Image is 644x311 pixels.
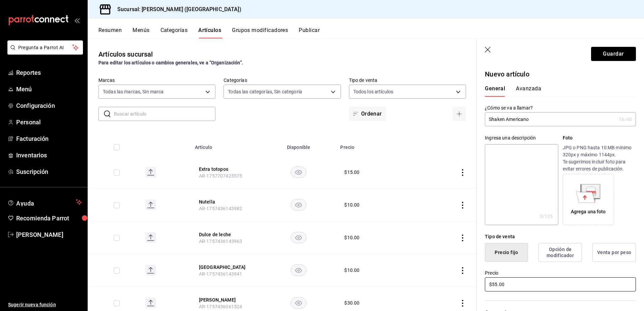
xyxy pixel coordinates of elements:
[199,206,242,211] span: AR-1757436143982
[353,88,393,95] span: Todos los artículos
[344,267,359,274] div: $ 10.00
[349,78,466,83] label: Tipo de venta
[349,107,386,121] button: Ordenar
[344,234,359,241] div: $ 10.00
[261,134,336,156] th: Disponible
[591,47,636,61] button: Guardar
[344,300,359,306] div: $ 30.00
[571,208,606,215] div: Agrega una foto
[224,78,341,83] label: Categorías
[592,243,636,262] button: Venta por peso
[485,243,528,262] button: Precio fijo
[563,134,636,142] p: Foto
[485,271,636,275] label: Precio
[459,235,466,241] button: actions
[485,134,558,142] div: Ingresa una descripción
[199,166,253,173] button: edit-product-location
[485,69,636,79] p: Nuevo artículo
[291,297,306,309] button: availability-product
[299,27,320,38] button: Publicar
[199,231,253,238] button: edit-product-location
[291,166,306,178] button: availability-product
[198,27,221,38] button: Artículos
[564,176,612,223] div: Agrega una foto
[344,201,359,208] div: $ 10.00
[16,118,82,127] span: Personal
[16,134,82,143] span: Facturación
[540,213,553,220] div: 0 /125
[516,85,541,97] button: Avanzada
[74,18,80,23] button: open_drawer_menu
[199,264,253,271] button: edit-product-location
[485,105,636,110] label: ¿Cómo se va a llamar?
[191,134,261,156] th: Artículo
[199,173,242,179] span: AR-1757707425575
[16,230,82,239] span: [PERSON_NAME]
[8,301,82,308] span: Sugerir nueva función
[199,198,253,205] button: edit-product-location
[538,243,582,262] button: Opción de modificador
[485,85,628,97] div: navigation tabs
[232,27,288,38] button: Grupos modificadores
[459,169,466,176] button: actions
[160,27,188,38] button: Categorías
[16,85,82,94] span: Menú
[112,5,241,13] h3: Sucursal: [PERSON_NAME] ([GEOGRAPHIC_DATA])
[16,68,82,77] span: Reportes
[485,277,636,291] input: $0.00
[291,232,306,243] button: availability-product
[291,199,306,211] button: availability-product
[344,169,359,176] div: $ 15.00
[98,49,153,59] div: Artículos sucursal
[16,167,82,176] span: Suscripción
[485,85,505,97] button: General
[5,49,83,56] a: Pregunta a Parrot AI
[619,116,632,123] div: 16 /40
[133,27,149,38] button: Menús
[459,300,466,307] button: actions
[199,304,242,309] span: AR-1757436061524
[103,88,164,95] span: Todas las marcas, Sin marca
[291,265,306,276] button: availability-product
[563,144,636,173] p: JPG o PNG hasta 10 MB mínimo 320px y máximo 1144px. Te sugerimos incluir foto para evitar errores...
[199,239,242,244] span: AR-1757436143963
[16,214,82,223] span: Recomienda Parrot
[459,202,466,209] button: actions
[16,151,82,160] span: Inventarios
[336,134,416,156] th: Precio
[199,297,253,303] button: edit-product-location
[16,198,73,206] span: Ayuda
[98,27,122,38] button: Resumen
[7,40,83,55] button: Pregunta a Parrot AI
[18,44,72,51] span: Pregunta a Parrot AI
[485,233,636,240] div: Tipo de venta
[98,78,215,83] label: Marcas
[98,27,644,38] div: navigation tabs
[114,107,215,121] input: Buscar artículo
[199,271,242,277] span: AR-1757436143941
[228,88,302,95] span: Todas las categorías, Sin categoría
[98,60,243,65] strong: Para editar los artículos o cambios generales, ve a “Organización”.
[16,101,82,110] span: Configuración
[459,267,466,274] button: actions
